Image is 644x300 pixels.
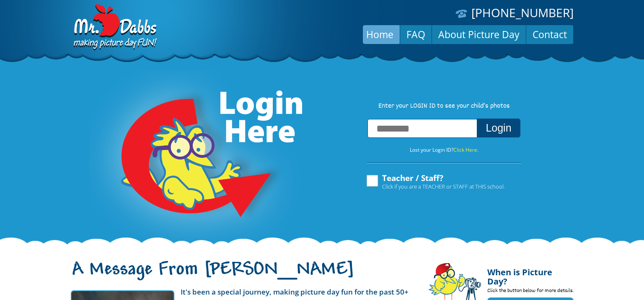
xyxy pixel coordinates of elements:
button: Login [477,119,520,137]
img: Dabbs Company [71,4,158,51]
a: [PHONE_NUMBER] [471,5,574,21]
a: FAQ [400,24,432,44]
img: Login Here [89,69,304,245]
p: Lost your Login ID? [358,145,530,155]
h4: When is Picture Day? [487,263,574,286]
p: Click the button below for more details. [487,286,574,297]
label: Teacher / Staff? [365,174,505,190]
a: About Picture Day [432,24,526,44]
h1: A Message From [PERSON_NAME] [71,266,416,284]
a: Click Here. [453,146,478,153]
p: Enter your LOGIN ID to see your child’s photos [358,102,530,111]
span: Click if you are a TEACHER or STAFF at THIS school. [382,182,505,191]
a: Contact [526,24,573,44]
a: Home [360,24,400,44]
